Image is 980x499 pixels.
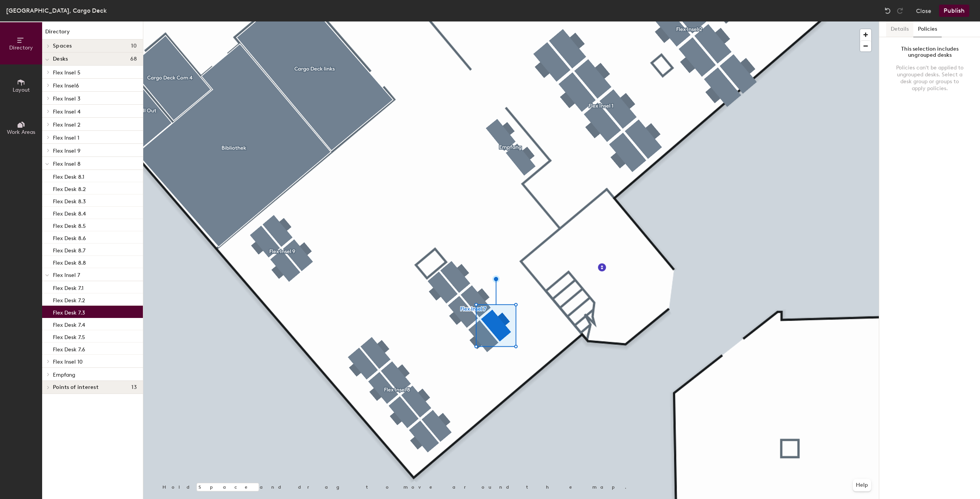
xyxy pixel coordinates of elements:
[130,56,137,62] span: 68
[53,359,83,365] span: Flex Insel 10
[896,7,904,15] img: Redo
[53,257,86,266] p: Flex Desk 8.8
[53,184,86,193] p: Flex Desk 8.2
[53,233,86,242] p: Flex Desk 8.6
[42,28,143,40] h1: Directory
[53,221,86,229] p: Flex Desk 8.5
[53,344,85,353] p: Flex Desk 7.6
[53,245,85,254] p: Flex Desk 8.7
[6,6,107,15] div: [GEOGRAPHIC_DATA], Cargo Deck
[895,64,965,92] div: Policies can't be applied to ungrouped desks. Select a desk group or groups to apply policies.
[884,7,892,15] img: Undo
[53,43,72,49] span: Spaces
[53,96,80,102] span: Flex Insel 3
[7,129,35,135] span: Work Areas
[913,21,942,37] button: Policies
[53,135,79,141] span: Flex Insel 1
[939,5,969,17] button: Publish
[53,196,86,205] p: Flex Desk 8.3
[53,272,80,278] span: Flex Insel 7
[53,332,85,341] p: Flex Desk 7.5
[53,109,80,115] span: Flex Insel 4
[53,295,85,304] p: Flex Desk 7.2
[53,148,80,154] span: Flex Insel 9
[53,69,80,76] span: Flex Insel 5
[886,21,913,37] button: Details
[53,319,85,328] p: Flex Desk 7.4
[53,161,80,167] span: Flex Insel 8
[53,122,80,128] span: Flex Insel 2
[53,384,98,390] span: Points of interest
[53,56,68,62] span: Desks
[916,5,931,17] button: Close
[53,283,84,291] p: Flex Desk 7.1
[853,479,871,491] button: Help
[53,307,85,316] p: Flex Desk 7.3
[895,46,965,58] div: This selection includes ungrouped desks
[53,208,86,217] p: Flex Desk 8.4
[131,384,137,390] span: 13
[131,43,137,49] span: 10
[53,82,79,89] span: Flex Insel6
[13,87,30,93] span: Layout
[53,372,75,378] span: Empfang
[9,44,33,51] span: Directory
[53,171,84,180] p: Flex Desk 8.1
